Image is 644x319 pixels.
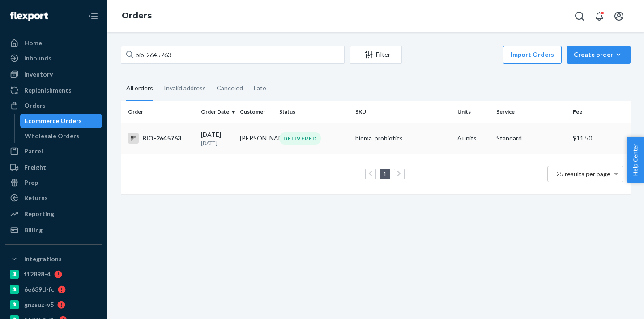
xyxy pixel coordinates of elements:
th: Units [454,101,493,123]
div: gnzsuz-v5 [24,300,54,309]
th: Service [493,101,569,123]
div: Canceled [217,77,243,100]
button: Create order [567,46,631,64]
div: Orders [24,101,46,110]
a: Orders [122,11,152,21]
div: [DATE] [201,130,233,147]
div: Reporting [24,209,54,218]
a: Inbounds [5,51,102,65]
img: Flexport logo [10,12,48,21]
div: 6e639d-fc [24,285,54,294]
div: Returns [24,193,48,202]
th: Status [276,101,352,123]
a: Ecommerce Orders [20,114,102,128]
div: All orders [126,77,153,101]
div: DELIVERED [279,132,321,145]
a: Home [5,36,102,50]
button: Integrations [5,252,102,266]
th: Order [121,101,197,123]
button: Close Navigation [84,7,102,25]
a: Page 1 is your current page [381,170,388,178]
a: Wholesale Orders [20,129,102,143]
a: Returns [5,191,102,205]
button: Help Center [627,137,644,183]
input: Search orders [121,46,345,64]
div: Billing [24,225,43,234]
div: Prep [24,178,38,187]
div: Inbounds [24,54,51,63]
td: 6 units [454,123,493,154]
div: Invalid address [164,77,206,100]
ol: breadcrumbs [115,3,159,29]
div: Inventory [24,70,53,79]
a: Replenishments [5,83,102,98]
div: Freight [24,163,46,172]
div: Home [24,38,42,47]
div: f12898-4 [24,270,51,279]
a: Reporting [5,207,102,221]
a: Orders [5,98,102,113]
a: gnzsuz-v5 [5,298,102,312]
a: 6e639d-fc [5,282,102,297]
button: Open account menu [610,7,628,25]
a: Prep [5,175,102,190]
span: 25 results per page [556,170,610,178]
a: Parcel [5,144,102,158]
button: Filter [350,46,402,64]
button: Open Search Box [571,7,589,25]
a: Inventory [5,67,102,81]
a: Freight [5,160,102,174]
a: Billing [5,223,102,237]
div: Parcel [24,147,43,156]
button: Import Orders [503,46,562,64]
div: Integrations [24,255,62,264]
th: SKU [352,101,454,123]
p: [DATE] [201,139,233,147]
p: Standard [496,134,566,143]
div: bioma_probiotics [355,134,450,143]
div: Wholesale Orders [25,132,79,140]
td: $11.50 [569,123,631,154]
a: f12898-4 [5,267,102,281]
div: Customer [240,108,272,115]
div: Ecommerce Orders [25,116,82,125]
div: Replenishments [24,86,72,95]
th: Fee [569,101,631,123]
div: Filter [350,50,401,59]
th: Order Date [197,101,236,123]
button: Open notifications [590,7,608,25]
div: Create order [574,50,624,59]
div: BIO-2645763 [128,133,194,144]
div: Late [254,77,266,100]
td: [PERSON_NAME] [236,123,275,154]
